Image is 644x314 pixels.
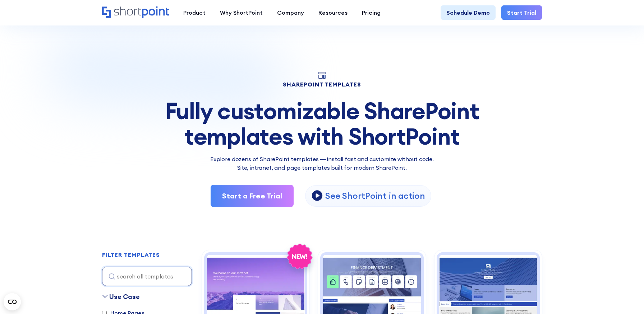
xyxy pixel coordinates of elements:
[311,5,355,20] a: Resources
[362,8,381,17] div: Pricing
[102,155,542,172] p: Explore dozens of SharePoint templates — install fast and customize without code. Site, intranet,...
[305,185,431,207] a: open lightbox
[102,98,542,149] div: Fully customizable SharePoint templates with ShortPoint
[213,5,270,20] a: Why ShortPoint
[102,267,192,286] input: search all templates
[325,190,425,201] p: See ShortPoint in action
[102,6,169,19] a: Home
[183,8,206,17] div: Product
[176,5,213,20] a: Product
[102,252,160,258] h2: FILTER TEMPLATES
[441,5,496,20] a: Schedule Demo
[102,82,542,87] h1: SHAREPOINT TEMPLATES
[109,292,140,301] div: Use Case
[501,5,542,20] a: Start Trial
[318,8,348,17] div: Resources
[270,5,311,20] a: Company
[211,185,294,207] a: Start a Free Trial
[220,8,263,17] div: Why ShortPoint
[4,293,21,310] button: Open CMP widget
[608,280,644,314] iframe: Chat Widget
[277,8,304,17] div: Company
[355,5,388,20] a: Pricing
